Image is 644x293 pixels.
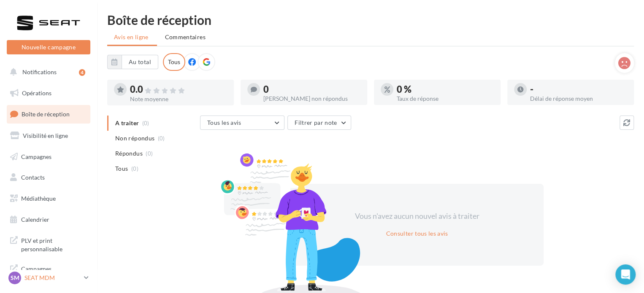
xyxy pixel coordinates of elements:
[5,260,92,285] a: Campagnes DataOnDemand
[23,132,68,139] span: Visibilité en ligne
[24,274,81,282] p: SEAT MDM
[287,116,351,130] button: Filtrer par note
[5,127,92,145] a: Visibilité en ligne
[165,33,206,40] span: Commentaires
[397,96,494,102] div: Taux de réponse
[163,53,185,71] div: Tous
[21,235,87,253] span: PLV et print personnalisable
[115,164,128,173] span: Tous
[7,40,90,54] button: Nouvelle campagne
[22,110,70,118] span: Boîte de réception
[530,85,627,94] div: -
[158,135,165,142] span: (0)
[21,153,51,160] span: Campagnes
[5,190,92,207] a: Médiathèque
[344,211,490,222] div: Vous n'avez aucun nouvel avis à traiter
[21,195,56,202] span: Médiathèque
[107,55,158,69] button: Au total
[131,165,138,172] span: (0)
[115,134,154,142] span: Non répondus
[79,69,85,76] div: 4
[5,231,92,256] a: PLV et print personnalisable
[7,270,90,286] a: SM SEAT MDM
[21,174,45,181] span: Contacts
[115,149,143,158] span: Répondus
[5,105,92,123] a: Boîte de réception
[130,96,227,102] div: Note moyenne
[615,264,636,285] div: Open Intercom Messenger
[21,263,87,281] span: Campagnes DataOnDemand
[530,96,627,102] div: Délai de réponse moyen
[130,85,227,94] div: 0.0
[263,85,360,94] div: 0
[5,148,92,166] a: Campagnes
[107,13,634,26] div: Boîte de réception
[11,274,19,282] span: SM
[382,228,451,239] button: Consulter tous les avis
[122,55,158,69] button: Au total
[22,68,57,75] span: Notifications
[5,169,92,186] a: Contacts
[21,216,49,223] span: Calendrier
[207,119,241,126] span: Tous les avis
[200,116,284,130] button: Tous les avis
[397,85,494,94] div: 0 %
[22,89,51,97] span: Opérations
[5,63,89,81] button: Notifications 4
[5,211,92,228] a: Calendrier
[5,84,92,102] a: Opérations
[146,150,153,157] span: (0)
[263,96,360,102] div: [PERSON_NAME] non répondus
